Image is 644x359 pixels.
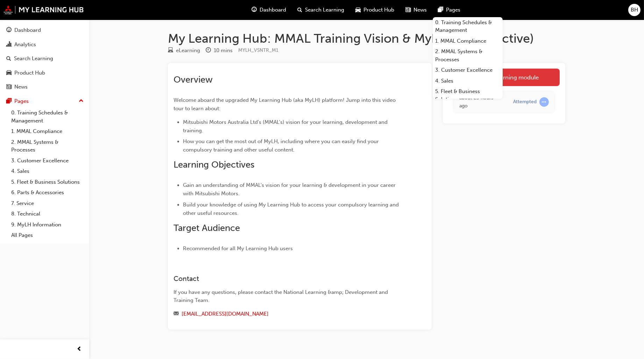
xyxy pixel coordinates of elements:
span: Mitsubishi Motors Australia Ltd's (MMAL's) vision for your learning, development and training. [183,119,389,134]
span: Build your knowledge of using My Learning Hub to access your compulsory learning and other useful... [183,202,400,216]
a: Launch eLearning module [448,69,560,86]
span: pages-icon [6,98,12,105]
div: Duration [206,46,233,55]
span: car-icon [356,6,361,14]
button: Pages [3,95,86,108]
span: car-icon [6,70,12,76]
a: 4. Sales [8,166,86,177]
a: 1. MMAL Compliance [433,36,503,47]
span: Dashboard [260,6,286,14]
a: 5. Fleet & Business Solutions [433,86,503,105]
div: Email [174,310,401,318]
span: How you can get the most out of MyLH, including where you can easily find your compulsory trainin... [183,138,380,153]
a: search-iconSearch Learning [292,3,350,17]
span: Target Audience [174,223,240,233]
span: pages-icon [438,6,444,14]
a: news-iconNews [400,3,433,17]
div: Type [168,46,200,55]
div: Tue Aug 19 2025 14:42:59 GMT+1000 (Australian Eastern Standard Time) [459,94,503,110]
a: Analytics [3,38,86,51]
a: [EMAIL_ADDRESS][DOMAIN_NAME] [182,311,269,317]
span: up-icon [79,97,84,106]
a: Product Hub [3,66,86,79]
h1: My Learning Hub: MMAL Training Vision & MyLH Tour (Elective) [168,31,565,46]
div: News [14,83,28,91]
span: Overview [174,74,213,85]
span: Welcome aboard the upgraded My Learning Hub (aka MyLH) platform! Jump into this video tour to lea... [174,97,397,112]
span: search-icon [6,56,11,62]
div: Attempted [513,99,537,105]
span: email-icon [174,311,179,317]
a: News [3,80,86,93]
a: 5. Fleet & Business Solutions [8,177,86,188]
span: search-icon [298,6,303,14]
a: pages-iconPages [433,3,466,17]
span: Product Hub [364,6,395,14]
a: guage-iconDashboard [246,3,292,17]
div: Pages [14,97,29,105]
span: clock-icon [206,48,211,54]
a: car-iconProduct Hub [350,3,400,17]
span: guage-icon [6,27,12,34]
div: Product Hub [14,69,45,77]
span: guage-icon [252,6,257,14]
a: 2. MMAL Systems & Processes [433,46,503,65]
a: 6. Parts & Accessories [8,187,86,198]
span: Gain an understanding of MMAL's vision for your learning & development in your career with Mitsub... [183,182,397,197]
span: Recommended for all My Learning Hub users [183,245,293,252]
span: Pages [446,6,461,14]
span: Search Learning [305,6,345,14]
a: 0. Training Schedules & Management [433,17,503,36]
div: Dashboard [14,26,41,34]
span: BH [631,6,638,14]
a: 0. Training Schedules & Management [8,107,86,126]
a: 4. Sales [433,76,503,86]
h3: Contact [174,275,401,283]
span: learningResourceType_ELEARNING-icon [168,48,173,54]
span: News [414,6,427,14]
a: All Pages [8,230,86,241]
img: mmal [3,5,84,14]
span: news-icon [406,6,411,14]
a: Search Learning [3,52,86,65]
a: 3. Customer Excellence [433,65,503,76]
div: Analytics [14,41,36,49]
span: Learning resource code [238,47,278,53]
button: DashboardAnalyticsSearch LearningProduct HubNews [3,22,86,95]
a: 9. MyLH Information [8,219,86,230]
div: 10 mins [214,47,233,55]
span: news-icon [6,84,12,90]
span: prev-icon [77,345,82,354]
span: chart-icon [6,42,12,48]
a: 2. MMAL Systems & Processes [8,137,86,155]
button: BH [628,4,641,16]
div: Search Learning [14,55,53,63]
a: 8. Technical [8,209,86,219]
a: 3. Customer Excellence [8,155,86,166]
a: Dashboard [3,24,86,37]
div: If you have any questions, please contact the National Learning &amp; Development and Training Team. [174,288,401,304]
a: 1. MMAL Compliance [8,126,86,137]
span: Learning Objectives [174,159,254,170]
a: 7. Service [8,198,86,209]
div: eLearning [176,47,200,55]
span: learningRecordVerb_ATTEMPT-icon [539,97,549,107]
